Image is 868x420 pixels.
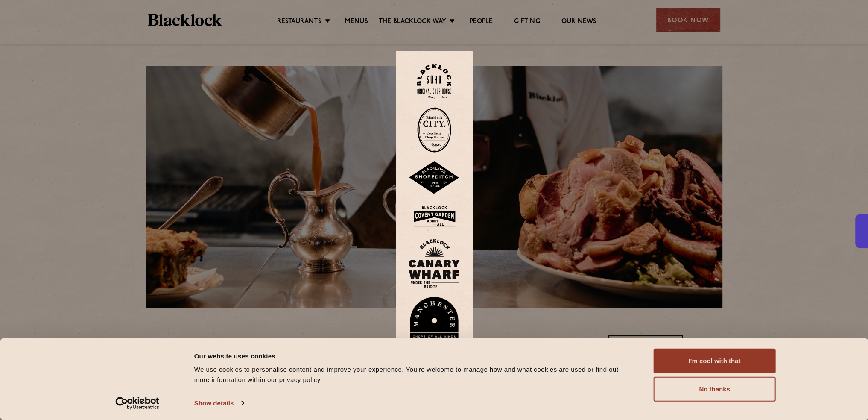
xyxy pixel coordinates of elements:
[409,297,460,356] img: BL_Manchester_Logo-bleed.png
[654,349,776,373] button: I'm cool with that
[417,64,451,99] img: Soho-stamp-default.svg
[417,107,451,153] img: City-stamp-default.svg
[194,351,634,361] div: Our website uses cookies
[409,161,460,194] img: Shoreditch-stamp-v2-default.svg
[194,364,634,385] div: We use cookies to personalise content and improve your experience. You're welcome to manage how a...
[194,397,244,410] a: Show details
[100,397,175,410] a: Usercentrics Cookiebot - opens in a new window
[409,203,460,231] img: BLA_1470_CoventGarden_Website_Solid.svg
[409,239,460,288] img: BL_CW_Logo_Website.svg
[654,377,776,402] button: No thanks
